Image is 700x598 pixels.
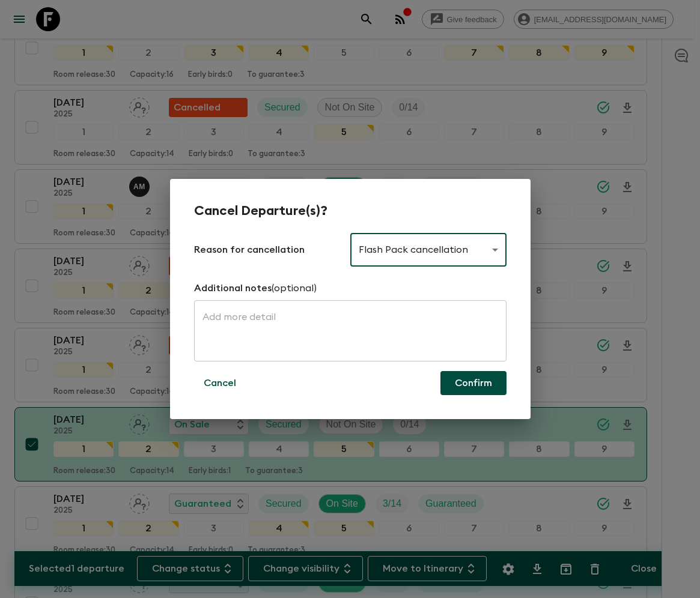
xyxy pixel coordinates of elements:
p: (optional) [272,281,317,295]
p: Reason for cancellation [194,243,350,257]
button: Confirm [440,371,507,395]
button: Cancel [194,371,246,395]
h2: Cancel Departure(s)? [194,203,507,219]
p: Additional notes [194,281,272,295]
p: Cancel [204,376,236,390]
div: Flash Pack cancellation [350,233,507,267]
